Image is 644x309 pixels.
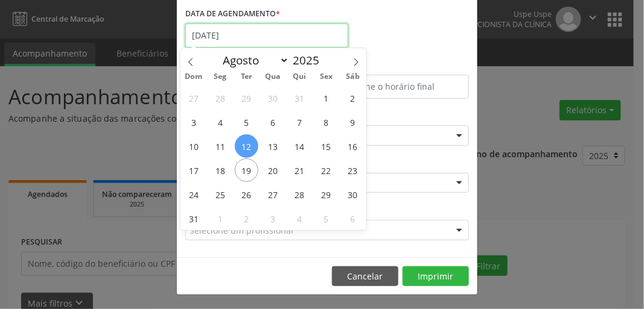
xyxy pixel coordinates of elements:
select: Month [217,52,290,69]
span: Julho 29, 2025 [235,86,258,110]
span: Agosto 29, 2025 [314,183,338,206]
span: Setembro 1, 2025 [208,207,232,230]
span: Agosto 31, 2025 [182,207,205,230]
span: Agosto 2, 2025 [341,86,365,110]
span: Agosto 23, 2025 [341,158,365,182]
span: Julho 28, 2025 [208,86,232,110]
span: Julho 31, 2025 [288,86,311,110]
button: Imprimir [403,266,469,287]
span: Agosto 4, 2025 [208,110,232,134]
span: Ter [234,73,260,81]
span: Agosto 9, 2025 [341,110,365,134]
span: Agosto 27, 2025 [261,183,285,206]
button: Cancelar [332,266,398,287]
span: Setembro 2, 2025 [235,207,258,230]
span: Agosto 17, 2025 [182,158,205,182]
span: Julho 30, 2025 [261,86,285,110]
span: Setembro 6, 2025 [341,207,365,230]
span: Agosto 15, 2025 [314,134,338,158]
span: Agosto 8, 2025 [314,110,338,134]
span: Agosto 5, 2025 [235,110,258,134]
span: Qua [260,73,287,81]
span: Agosto 13, 2025 [261,134,285,158]
span: Agosto 28, 2025 [288,183,311,206]
span: Agosto 3, 2025 [182,110,205,134]
span: Qui [287,73,313,81]
span: Agosto 1, 2025 [314,86,338,110]
span: Sáb [340,73,366,81]
span: Setembro 4, 2025 [288,207,311,230]
span: Agosto 11, 2025 [208,134,232,158]
span: Agosto 25, 2025 [208,183,232,206]
label: ATÉ [330,56,469,75]
span: Agosto 6, 2025 [261,110,285,134]
span: Dom [180,73,207,81]
span: Seg [207,73,234,81]
span: Sex [313,73,340,81]
span: Agosto 18, 2025 [208,158,232,182]
span: Agosto 10, 2025 [182,134,205,158]
span: Agosto 20, 2025 [261,158,285,182]
span: Agosto 12, 2025 [235,134,258,158]
span: Agosto 30, 2025 [341,183,365,206]
span: Agosto 24, 2025 [182,183,205,206]
span: Setembro 3, 2025 [261,207,285,230]
span: Agosto 22, 2025 [314,158,338,182]
span: Agosto 14, 2025 [288,134,311,158]
span: Selecione um profissional [190,224,293,237]
span: Julho 27, 2025 [182,86,205,110]
span: Agosto 16, 2025 [341,134,365,158]
input: Year [289,52,329,68]
input: Selecione o horário final [330,75,469,99]
span: Agosto 7, 2025 [288,110,311,134]
label: DATA DE AGENDAMENTO [185,5,280,23]
input: Selecione uma data ou intervalo [185,23,348,48]
span: Agosto 19, 2025 [235,158,258,182]
span: Setembro 5, 2025 [314,207,338,230]
span: Agosto 26, 2025 [235,183,258,206]
span: Agosto 21, 2025 [288,158,311,182]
